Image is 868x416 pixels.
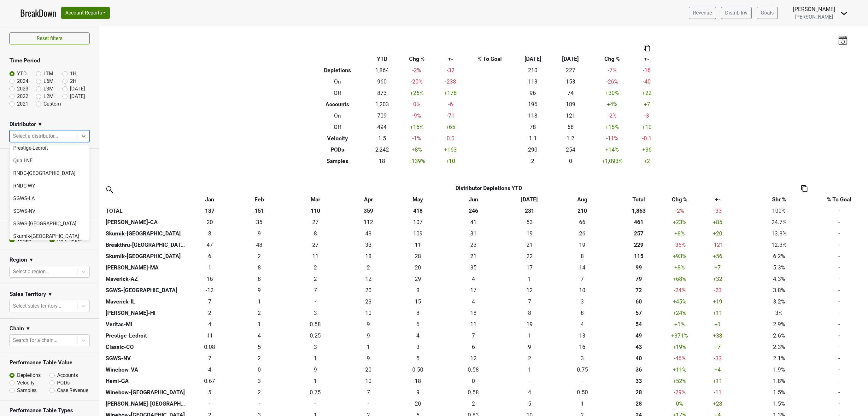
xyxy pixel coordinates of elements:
[70,85,85,93] label: [DATE]
[398,87,436,99] td: +26 %
[757,7,778,19] a: Goals
[609,228,668,239] th: 257.418
[398,155,436,167] td: +139 %
[9,32,90,44] button: Reset filters
[610,252,667,260] div: 115
[345,205,392,217] th: 359
[552,87,589,99] td: 74
[514,121,552,133] td: 78
[635,121,659,133] td: +10
[345,217,392,228] td: 111.83
[366,87,398,99] td: 873
[186,262,233,273] td: 1
[466,53,514,65] th: % To Goal
[233,285,286,296] td: 9.333
[309,121,367,133] th: Off
[104,217,186,228] th: [PERSON_NAME]-CA
[345,228,392,239] td: 48.499
[9,192,90,205] div: SGWS-LA
[346,252,390,260] div: 18
[188,241,231,249] div: 47
[557,241,607,249] div: 19
[514,110,552,121] td: 118
[445,229,501,238] div: 31
[609,251,668,262] th: 115.416
[635,65,659,76] td: -16
[589,110,635,121] td: -2 %
[104,285,186,296] th: SGWS-[GEOGRAPHIC_DATA]
[689,7,716,19] a: Revenue
[287,263,343,272] div: 2
[70,93,85,100] label: [DATE]
[309,99,367,110] th: Accounts
[714,208,722,214] span: -33
[17,85,28,93] label: 2023
[436,76,466,87] td: -238
[744,205,814,217] td: 100%
[9,180,90,192] div: RNDC-WY
[9,167,90,180] div: RNDC-[GEOGRAPHIC_DATA]
[557,263,607,272] div: 14
[814,194,865,205] th: % To Goal: activate to sort column ascending
[744,239,814,251] td: 12.3%
[445,252,501,260] div: 21
[9,217,90,230] div: SGWS-[GEOGRAPHIC_DATA]
[9,325,24,332] h3: Chain
[609,273,668,285] th: 79.415
[609,217,668,228] th: 460.980
[609,239,668,251] th: 228.634
[436,110,466,121] td: -71
[589,121,635,133] td: +15 %
[444,262,503,273] td: 35.167
[57,379,70,387] label: PODs
[20,6,56,20] a: BreakDown
[104,228,186,239] th: Skurnik-[GEOGRAPHIC_DATA]
[556,217,609,228] td: 66.17
[17,387,37,394] label: Samples
[345,239,392,251] td: 33.167
[503,217,556,228] td: 52.99
[234,252,284,260] div: 2
[17,93,28,100] label: 2022
[17,78,28,85] label: 2024
[309,144,367,155] th: PODs
[514,155,552,167] td: 2
[186,217,233,228] td: 20.25
[445,275,501,283] div: 4
[309,65,367,76] th: Depletions
[675,208,684,214] span: -2%
[503,262,556,273] td: 17.166
[309,133,367,144] th: Velocity
[186,273,233,285] td: 15.667
[346,241,390,249] div: 33
[635,144,659,155] td: +36
[744,194,814,205] th: Shr %: activate to sort column ascending
[398,133,436,144] td: -1 %
[609,205,668,217] th: 1,863
[393,229,442,238] div: 109
[309,155,367,167] th: Samples
[233,194,286,205] th: Feb: activate to sort column ascending
[186,239,233,251] td: 46.669
[44,100,61,108] label: Custom
[514,144,552,155] td: 290
[610,241,667,249] div: 229
[610,263,667,272] div: 99
[398,144,436,155] td: +8 %
[552,155,589,167] td: 0
[70,70,76,78] label: 1H
[104,184,114,194] img: filter
[233,217,286,228] td: 35.24
[104,205,186,217] th: TOTAL
[744,273,814,285] td: 4.3%
[436,155,466,167] td: +10
[188,263,231,272] div: 1
[556,239,609,251] td: 19.081
[514,53,552,65] th: [DATE]
[287,252,343,260] div: 11
[445,218,501,226] div: 41
[287,275,343,283] div: 2
[366,65,398,76] td: 1,864
[9,291,46,298] h3: Sales Territory
[436,65,466,76] td: -32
